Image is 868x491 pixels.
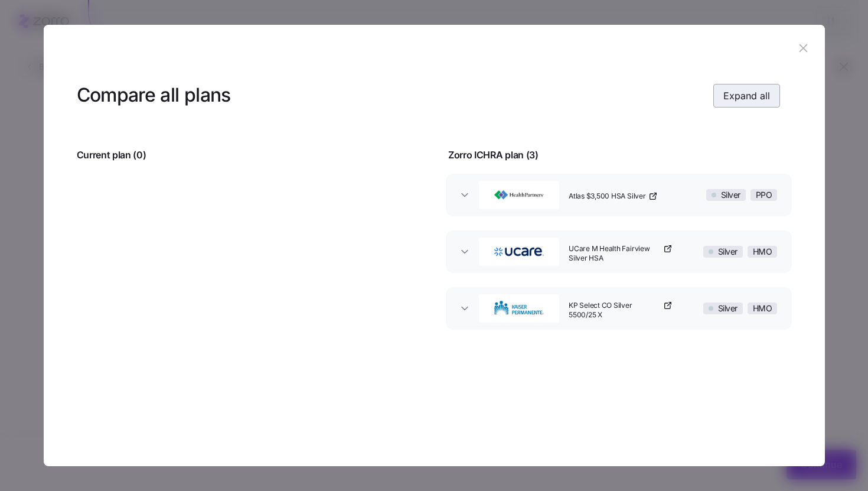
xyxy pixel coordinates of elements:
span: UCare M Health Fairview Silver HSA [569,244,661,264]
span: PPO [756,190,772,200]
h3: Compare all plans [77,82,231,109]
a: Atlas $3,500 HSA Silver [569,191,657,201]
a: KP Select CO Silver 5500/25 X [569,301,673,321]
span: Silver [718,246,738,257]
span: Expand all [723,89,770,103]
span: Current plan ( 0 ) [77,148,146,162]
img: HealthPartners [479,183,559,207]
span: Silver [721,190,740,200]
button: Expand all [713,84,780,108]
span: Zorro ICHRA plan ( 3 ) [448,148,539,162]
button: UCareUCare M Health Fairview Silver HSASilverHMO [446,230,792,273]
button: HealthPartnersAtlas $3,500 HSA SilverSilverPPO [446,174,792,216]
span: KP Select CO Silver 5500/25 X [569,301,661,321]
button: Kaiser PermanenteKP Select CO Silver 5500/25 XSilverHMO [446,287,792,330]
a: UCare M Health Fairview Silver HSA [569,244,673,264]
img: UCare [479,240,559,264]
span: Silver [718,303,738,314]
img: Kaiser Permanente [479,297,559,320]
span: Atlas $3,500 HSA Silver [569,191,645,201]
span: HMO [753,246,772,257]
span: HMO [753,303,772,314]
